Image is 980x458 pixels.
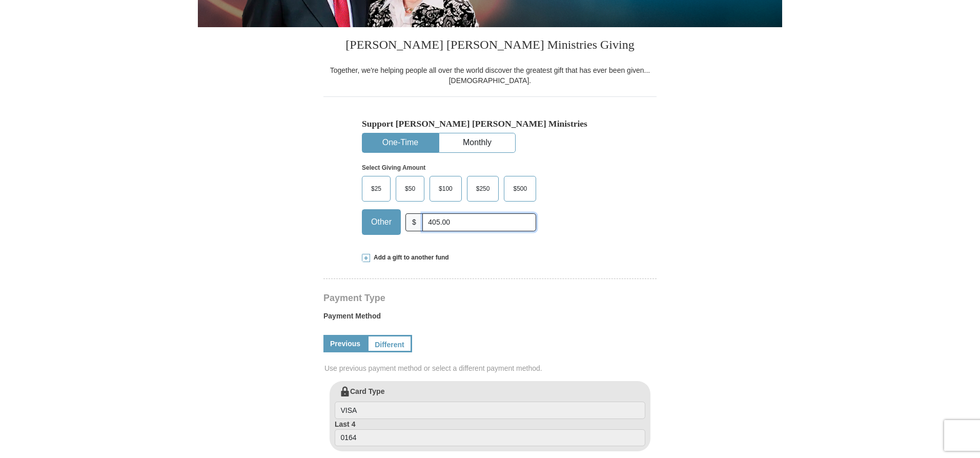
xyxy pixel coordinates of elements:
span: Use previous payment method or select a different payment method. [324,363,658,373]
button: Monthly [439,133,515,152]
span: Add a gift to another fund [370,253,449,262]
span: $500 [508,181,532,196]
button: One-Time [362,133,438,152]
strong: Select Giving Amount [362,164,425,171]
input: Last 4 [335,429,645,447]
span: $25 [366,181,386,196]
span: $ [405,213,423,231]
h5: Support [PERSON_NAME] [PERSON_NAME] Ministries [362,118,618,129]
span: $100 [434,181,458,196]
h3: [PERSON_NAME] [PERSON_NAME] Ministries Giving [323,27,657,65]
a: Previous [323,335,367,352]
label: Payment Method [323,311,657,326]
div: Together, we're helping people all over the world discover the greatest gift that has ever been g... [323,65,657,86]
span: Other [366,214,397,230]
label: Last 4 [335,419,645,447]
span: $50 [400,181,420,196]
span: $250 [471,181,495,196]
label: Card Type [335,386,645,419]
input: Other Amount [422,213,536,231]
input: Card Type [335,402,645,419]
a: Different [367,335,412,352]
h4: Payment Type [323,294,657,302]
